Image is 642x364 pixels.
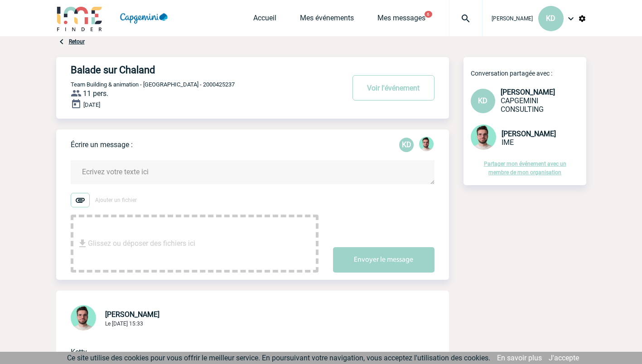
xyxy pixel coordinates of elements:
a: Mes messages [377,14,425,26]
p: Conversation partagée avec : [471,70,586,77]
span: Le [DATE] 15:33 [105,321,143,327]
a: Mes événements [300,14,354,26]
a: J'accepte [549,354,579,362]
span: IME [502,138,514,147]
a: En savoir plus [497,354,542,362]
span: Ajouter un fichier [95,197,137,203]
img: IME-Finder [56,5,103,31]
span: Glissez ou déposer des fichiers ici [88,221,195,266]
div: Ketty DANICAN [399,138,414,152]
img: 121547-2.png [471,125,496,150]
span: Ce site utilise des cookies pour vous offrir le meilleur service. En poursuivant votre navigation... [67,354,490,362]
a: Partager mon événement avec un membre de mon organisation [484,161,566,176]
div: Benjamin ROLAND [419,137,434,153]
span: CAPGEMINI CONSULTING [501,96,544,114]
span: KD [546,14,555,23]
span: [DATE] [83,101,100,108]
p: Écrire un message : [71,140,133,149]
button: Envoyer le message [333,247,434,273]
span: KD [478,96,488,105]
img: 121547-2.png [419,137,434,151]
span: [PERSON_NAME] [502,129,556,138]
button: Voir l'événement [352,75,434,101]
span: [PERSON_NAME] [501,88,555,96]
a: Accueil [253,14,276,26]
img: file_download.svg [77,238,88,249]
a: Retour [69,38,85,45]
p: KD [399,138,414,152]
button: 6 [425,11,432,18]
h4: Balade sur Chaland [71,64,318,76]
span: [PERSON_NAME] [105,310,159,319]
span: 11 pers. [83,89,108,98]
span: Team Building & animation - [GEOGRAPHIC_DATA] - 2000425237 [71,81,235,88]
span: [PERSON_NAME] [492,15,533,22]
img: 121547-2.png [71,305,96,330]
